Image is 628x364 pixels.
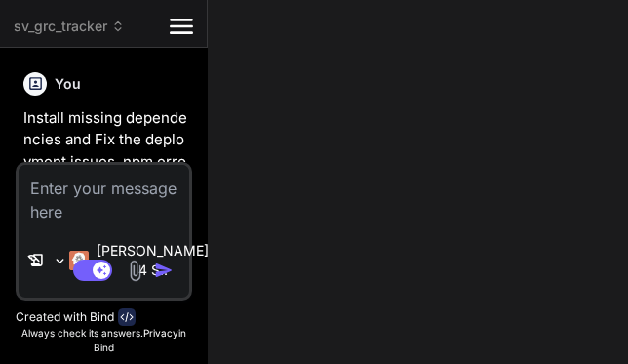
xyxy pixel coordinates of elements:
[124,260,146,282] img: attachment
[143,327,178,339] span: Privacy
[52,253,68,269] img: Pick Models
[97,241,209,280] p: [PERSON_NAME] 4 S..
[19,165,189,223] textarea: To enrich screen reader interactions, please activate Accessibility in Grammarly extension settings
[69,251,89,270] img: Claude 4 Sonnet
[16,309,114,325] p: Created with Bind
[154,261,174,280] img: icon
[118,308,136,326] img: bind-logo
[16,326,192,355] p: Always check its answers. in Bind
[55,74,81,94] h6: You
[14,17,125,36] span: sv_grc_tracker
